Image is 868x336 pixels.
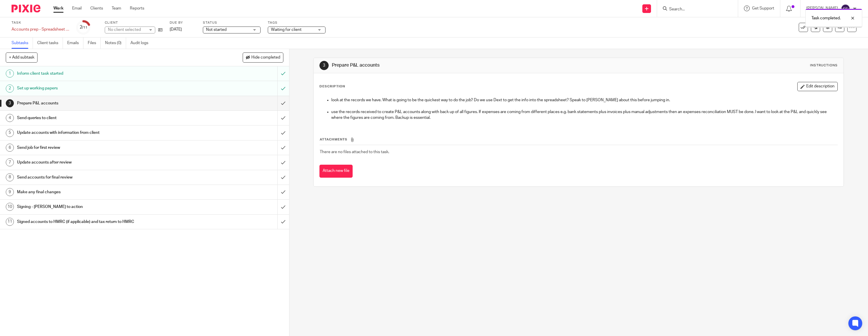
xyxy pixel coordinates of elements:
a: Client tasks [37,37,63,49]
button: Attach new file [319,165,353,178]
div: 2 [80,24,87,31]
p: Description [319,84,345,89]
h1: Signed accounts to HMRC (if applicable) and tax return to HMRC [17,217,187,226]
a: Notes (0) [105,37,126,49]
h1: Send accounts for final review [17,173,187,182]
small: /11 [82,26,87,29]
div: 11 [6,218,14,226]
p: look at the records we have. What is going to be the quickest way to do the job? Do we use Dext t... [331,97,837,103]
button: Edit description [797,82,838,91]
a: Emails [67,37,83,49]
div: Accounts prep - Spreadsheet jobs [12,27,69,32]
h1: Inform client task started [17,69,187,78]
label: Client [105,20,162,25]
div: 4 [6,114,14,122]
h1: Update accounts with information from client [17,128,187,137]
p: use the records received to create P&L accounts along with back up of all figures. If expenses ar... [331,109,837,121]
div: 3 [6,99,14,107]
div: 5 [6,129,14,137]
div: Instructions [810,63,838,68]
h1: Send job for first review [17,143,187,152]
label: Status [203,20,261,25]
label: Task [12,20,69,25]
h1: Send queries to client [17,114,187,122]
span: Hide completed [251,55,280,60]
h1: Prepare P&L accounts [332,62,591,68]
a: Subtasks [12,37,33,49]
div: 2 [6,85,14,93]
div: No client selected [108,27,145,33]
button: Hide completed [243,52,283,62]
span: Waiting for client [271,28,302,32]
h1: Set up working papers [17,84,187,93]
img: Pixie [12,5,40,12]
p: Task completed. [811,15,841,21]
div: 10 [6,203,14,211]
img: svg%3E [841,4,850,13]
span: Not started [206,28,227,32]
span: There are no files attached to this task. [320,150,389,154]
label: Due by [170,20,196,25]
div: 6 [6,144,14,152]
a: Email [72,5,82,11]
span: [DATE] [170,27,182,31]
label: Tags [268,20,325,25]
div: 8 [6,173,14,181]
a: Files [88,37,101,49]
h1: Update accounts after review [17,158,187,167]
div: 9 [6,188,14,196]
a: Audit logs [130,37,153,49]
div: 1 [6,70,14,78]
h1: Signing - [PERSON_NAME] to action [17,202,187,211]
a: Reports [130,5,144,11]
a: Work [53,5,63,11]
span: Attachments [320,138,347,141]
div: 7 [6,158,14,166]
div: 3 [319,61,329,70]
h1: Make any final changes [17,188,187,196]
h1: Prepare P&L accounts [17,99,187,108]
button: + Add subtask [6,52,38,62]
a: Clients [90,5,103,11]
a: Team [112,5,121,11]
